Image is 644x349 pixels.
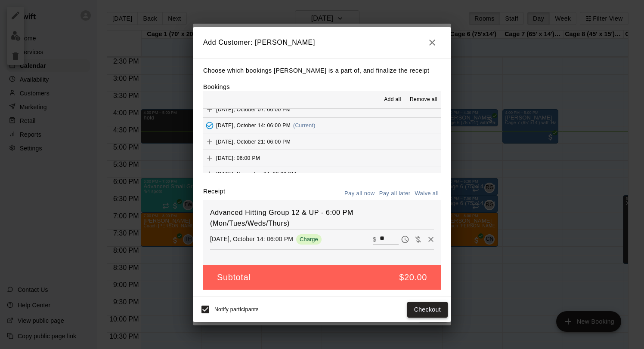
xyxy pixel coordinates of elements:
button: Remove all [406,93,441,107]
button: Pay all later [377,187,413,200]
span: Remove all [410,95,437,104]
button: Remove [424,233,437,246]
span: Add [203,154,216,161]
span: Add all [384,95,401,104]
h2: Add Customer: [PERSON_NAME] [193,27,451,58]
span: [DATE], October 14: 06:00 PM [216,122,291,129]
span: Add [203,171,216,177]
p: [DATE], October 14: 06:00 PM [210,235,293,243]
button: Checkout [407,302,448,318]
span: [DATE], November 04: 06:00 PM [216,171,296,177]
h6: Advanced Hitting Group 12 & UP - 6:00 PM (Mon/Tues/Weds/Thurs) [210,207,434,229]
span: Waive payment [412,235,424,242]
span: Add [203,138,216,144]
span: Pay later [399,235,412,242]
button: Waive all [412,187,441,200]
span: Charge [296,236,322,242]
span: Add [203,106,216,112]
span: (Current) [293,122,316,129]
button: Added - Collect Payment [203,119,216,132]
button: Add[DATE], October 07: 06:00 PM [203,101,441,117]
button: Add[DATE], October 21: 06:00 PM [203,134,441,150]
button: Add all [379,93,406,107]
span: [DATE]: 06:00 PM [216,155,260,161]
label: Receipt [203,187,225,200]
p: Choose which bookings [PERSON_NAME] is a part of, and finalize the receipt [203,65,441,76]
h5: Subtotal [217,272,251,283]
h5: $20.00 [399,272,427,283]
span: Notify participants [214,307,259,313]
span: [DATE], October 21: 06:00 PM [216,138,291,144]
button: Pay all now [342,187,377,200]
button: Add[DATE]: 06:00 PM [203,150,441,166]
span: [DATE], October 07: 06:00 PM [216,106,291,112]
button: Added - Collect Payment[DATE], October 14: 06:00 PM(Current) [203,118,441,134]
p: $ [373,235,376,244]
button: Add[DATE], November 04: 06:00 PM [203,166,441,182]
label: Bookings [203,83,230,90]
